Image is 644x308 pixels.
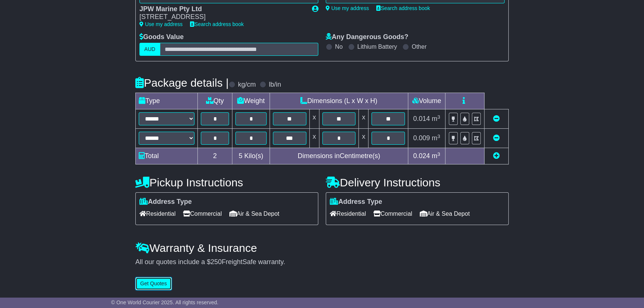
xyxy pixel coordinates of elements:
label: Lithium Battery [357,43,397,50]
a: Remove this item [493,134,500,142]
label: kg/cm [238,81,256,89]
div: JPW Marine Pty Ltd [139,5,305,13]
td: x [359,109,368,129]
span: m [432,115,440,122]
span: Commercial [183,208,222,219]
span: Residential [330,208,366,219]
span: 0.014 [413,115,430,122]
span: 0.009 [413,134,430,142]
td: Dimensions (L x W x H) [270,93,408,109]
a: Use my address [326,5,369,11]
label: Goods Value [139,33,184,41]
label: Other [412,43,426,50]
h4: Delivery Instructions [326,176,509,189]
h4: Package details | [135,77,229,89]
h4: Warranty & Insurance [135,242,509,254]
a: Use my address [139,21,183,27]
td: Weight [232,93,270,109]
label: Any Dangerous Goods? [326,33,408,41]
label: No [335,43,342,50]
a: Remove this item [493,115,500,122]
td: x [309,129,319,148]
span: Residential [139,208,176,219]
td: 2 [198,148,232,164]
td: Volume [408,93,445,109]
label: lb/in [269,81,281,89]
span: m [432,152,440,160]
span: © One World Courier 2025. All rights reserved. [111,299,219,305]
span: Commercial [373,208,412,219]
td: Qty [198,93,232,109]
td: Dimensions in Centimetre(s) [270,148,408,164]
sup: 3 [437,151,440,157]
label: Address Type [330,198,382,206]
td: Kilo(s) [232,148,270,164]
h4: Pickup Instructions [135,176,318,189]
sup: 3 [437,114,440,120]
a: Search address book [190,21,244,27]
span: 0.024 [413,152,430,160]
label: Address Type [139,198,192,206]
div: All our quotes include a $ FreightSafe warranty. [135,258,509,266]
span: Air & Sea Depot [420,208,470,219]
td: x [359,129,368,148]
sup: 3 [437,134,440,139]
div: [STREET_ADDRESS] [139,13,305,21]
span: Air & Sea Depot [229,208,280,219]
td: Total [136,148,198,164]
td: Type [136,93,198,109]
a: Add new item [493,152,500,160]
a: Search address book [376,5,430,11]
td: x [309,109,319,129]
span: m [432,134,440,142]
label: AUD [139,43,160,56]
button: Get Quotes [135,277,172,290]
span: 5 [239,152,242,160]
span: 250 [210,258,222,266]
